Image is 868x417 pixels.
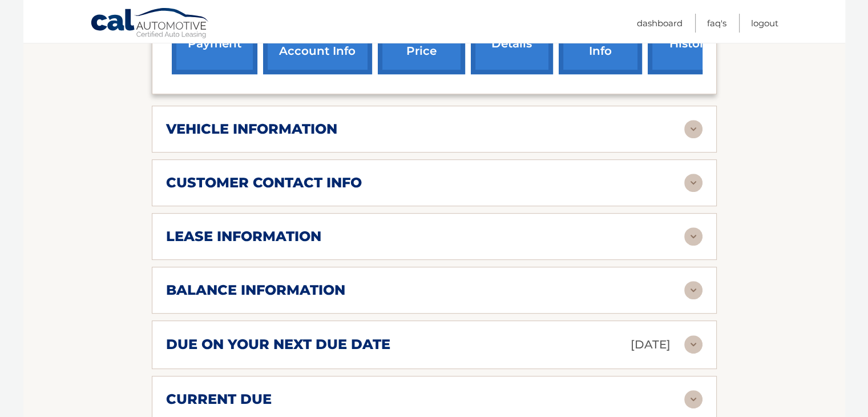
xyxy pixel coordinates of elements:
h2: lease information [166,228,321,245]
a: Cal Automotive [90,7,210,41]
a: FAQ's [707,14,726,33]
h2: customer contact info [166,174,362,191]
img: accordion-rest.svg [684,227,703,246]
h2: due on your next due date [166,336,390,353]
img: accordion-rest.svg [684,174,703,192]
img: accordion-rest.svg [684,120,703,138]
img: accordion-rest.svg [684,281,703,299]
h2: balance information [166,282,345,299]
a: Logout [751,14,778,33]
img: accordion-rest.svg [684,335,703,354]
img: accordion-rest.svg [684,390,703,408]
a: Dashboard [637,14,683,33]
h2: current due [166,391,272,408]
p: [DATE] [631,335,671,355]
h2: vehicle information [166,121,337,138]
